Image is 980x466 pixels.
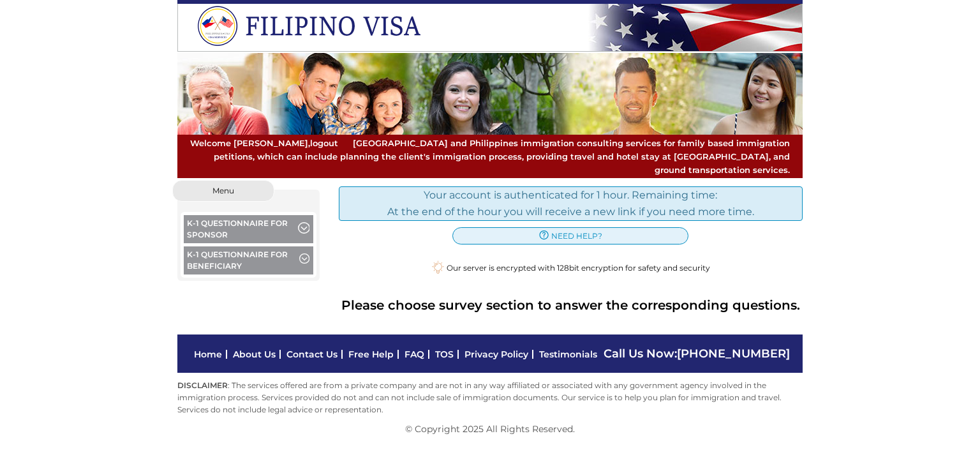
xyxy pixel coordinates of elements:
[190,137,338,150] span: Welcome [PERSON_NAME],
[677,347,790,361] a: [PHONE_NUMBER]
[464,349,528,360] a: Privacy Policy
[286,349,338,360] a: Contact Us
[212,187,234,195] span: Menu
[551,230,602,242] span: need help?
[190,137,790,176] span: [GEOGRAPHIC_DATA] and Philippines immigration consulting services for family based immigration pe...
[177,380,228,390] strong: DISCLAIMER
[184,246,313,278] button: K-1 Questionnaire for Beneficiary
[341,295,800,315] b: Please choose survey section to answer the corresponding questions.
[452,227,688,244] a: need help?
[405,349,424,360] a: FAQ
[539,349,597,360] a: Testimonials
[177,379,803,416] p: : The services offered are from a private company and are not in any way affiliated or associated...
[447,262,710,274] span: Our server is encrypted with 128bit encryption for safety and security
[435,349,454,360] a: TOS
[348,349,394,360] a: Free Help
[177,422,803,436] p: © Copyright 2025 All Rights Reserved.
[184,215,313,246] button: K-1 Questionnaire for Sponsor
[310,138,338,148] a: logout
[172,180,274,202] button: Menu
[194,349,222,360] a: Home
[604,347,790,361] span: Call Us Now:
[339,186,803,220] div: Your account is authenticated for 1 hour. Remaining time: At the end of the hour you will receive...
[233,349,276,360] a: About Us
